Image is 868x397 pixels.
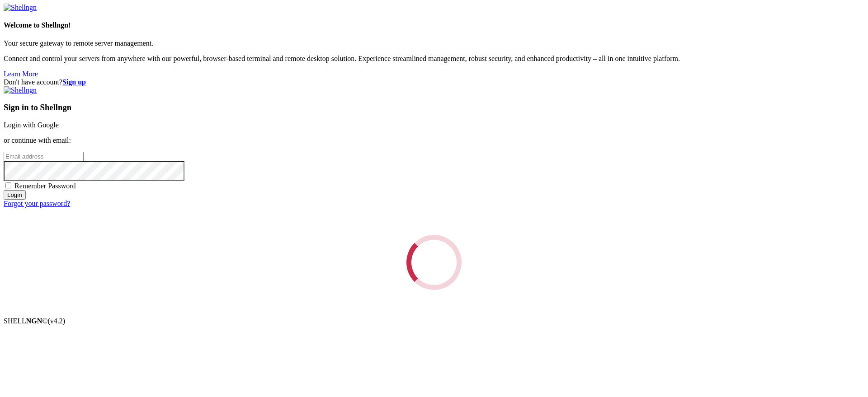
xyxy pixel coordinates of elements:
h3: Sign in to Shellngn [4,103,864,112]
input: Login [4,190,26,200]
a: Forgot your password? [4,200,70,207]
span: 4.2.0 [48,317,66,325]
span: Remember Password [14,182,76,190]
div: Loading... [404,232,464,292]
a: Login with Google [4,121,59,129]
img: Shellngn [4,86,37,94]
h4: Welcome to Shellngn! [4,21,864,29]
span: SHELL © [4,317,65,325]
input: Remember Password [5,182,11,188]
p: Your secure gateway to remote server management. [4,39,864,47]
p: Connect and control your servers from anywhere with our powerful, browser-based terminal and remo... [4,55,864,63]
img: Shellngn [4,4,37,12]
p: or continue with email: [4,136,864,145]
b: NGN [26,317,42,325]
a: Sign up [62,78,86,86]
div: Don't have account? [4,78,864,86]
a: Learn More [4,70,38,78]
input: Email address [4,152,84,161]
